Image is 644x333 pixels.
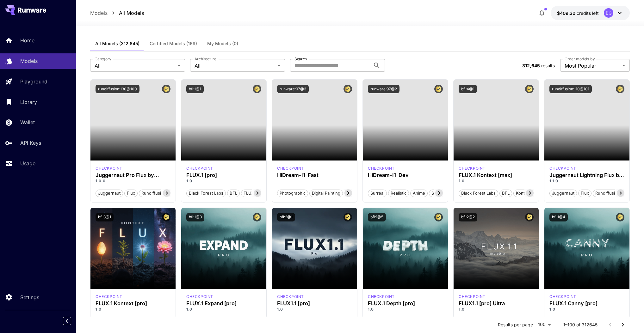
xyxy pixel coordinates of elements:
[549,294,576,300] div: fluxpro
[310,190,343,197] span: Digital Painting
[277,300,352,306] h3: FLUX1.1 [pro]
[186,178,261,184] p: 1.0
[63,317,71,325] button: Collapse sidebar
[20,118,35,126] p: Wallet
[368,85,399,93] button: runware:97@2
[612,303,644,333] iframe: Chat Widget
[368,166,395,171] p: checkpoint
[96,300,170,306] h3: FLUX.1 Kontext [pro]
[368,306,443,312] p: 1.0
[139,189,169,197] button: rundiffusion
[96,213,114,221] button: bfl:3@1
[551,6,630,20] button: $409.2975BG
[514,190,533,197] span: Kontext
[549,294,576,300] p: checkpoint
[410,189,428,197] button: Anime
[549,300,624,306] h3: FLUX.1 Canny [pro]
[277,166,304,171] p: checkpoint
[195,62,275,70] span: All
[604,8,613,18] div: BG
[96,294,122,300] div: FLUX.1 Kontext [pro]
[68,315,76,327] div: Collapse sidebar
[162,213,170,221] button: Certified Model – Vetted for best performance and includes a commercial license.
[434,213,443,221] button: Certified Model – Vetted for best performance and includes a commercial license.
[139,190,168,197] span: rundiffusion
[368,300,443,306] h3: FLUX.1 Depth [pro]
[525,85,534,93] button: Certified Model – Vetted for best performance and includes a commercial license.
[90,9,144,17] nav: breadcrumb
[277,306,352,312] p: 1.0
[368,294,395,300] p: checkpoint
[186,172,261,178] h3: FLUX.1 [pro]
[150,41,197,46] span: Certified Models (169)
[20,78,47,85] p: Playground
[96,189,123,197] button: juggernaut
[90,9,108,17] a: Models
[368,294,395,300] div: fluxpro
[549,213,568,221] button: bfl:1@4
[549,172,624,178] h3: Juggernaut Lightning Flux by RunDiffusion
[124,189,138,197] button: flux
[388,189,409,197] button: Realistic
[277,190,308,197] span: Photographic
[549,178,624,184] p: 1.1.0
[125,190,137,197] span: flux
[96,166,122,171] div: FLUX.1 D
[186,300,261,306] div: FLUX.1 Expand [pro]
[459,300,534,306] h3: FLUX1.1 [pro] Ultra
[549,85,592,93] button: rundiffusion:110@101
[549,306,624,312] p: 1.0
[186,294,213,300] p: checkpoint
[565,62,620,70] span: Most Popular
[549,166,576,171] p: checkpoint
[368,166,395,171] div: HiDream Dev
[557,10,577,16] span: $409.30
[186,166,213,171] div: fluxpro
[195,56,216,62] label: Architecture
[459,189,498,197] button: Black Forest Labs
[429,190,449,197] span: Stylized
[368,213,386,221] button: bfl:1@5
[119,9,144,17] p: All Models
[459,306,534,312] p: 1.0
[227,189,240,197] button: BFL
[459,172,534,178] h3: FLUX.1 Kontext [max]
[536,320,553,329] div: 100
[186,306,261,312] p: 1.0
[20,37,34,44] p: Home
[20,160,35,167] p: Usage
[459,190,498,197] span: Black Forest Labs
[186,85,204,93] button: bfl:1@1
[186,189,226,197] button: Black Forest Labs
[253,213,261,221] button: Certified Model – Vetted for best performance and includes a commercial license.
[277,189,308,197] button: Photographic
[277,294,304,300] div: fluxpro
[459,178,534,184] p: 1.0
[96,178,170,184] p: 1.0.0
[20,139,41,147] p: API Keys
[20,57,38,65] p: Models
[277,213,295,221] button: bfl:2@1
[368,172,443,178] div: HiDream-I1-Dev
[96,172,170,178] div: Juggernaut Pro Flux by RunDiffusion
[344,85,352,93] button: Certified Model – Vetted for best performance and includes a commercial license.
[612,303,644,333] div: 聊天小组件
[565,56,595,62] label: Order models by
[513,189,533,197] button: Kontext
[227,190,239,197] span: BFL
[459,213,477,221] button: bfl:2@2
[186,166,213,171] p: checkpoint
[549,166,576,171] div: FLUX.1 D
[434,85,443,93] button: Certified Model – Vetted for best performance and includes a commercial license.
[368,189,387,197] button: Surreal
[498,322,533,328] p: Results per page
[277,166,304,171] div: HiDream Fast
[579,190,591,197] span: flux
[522,63,540,68] span: 312,645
